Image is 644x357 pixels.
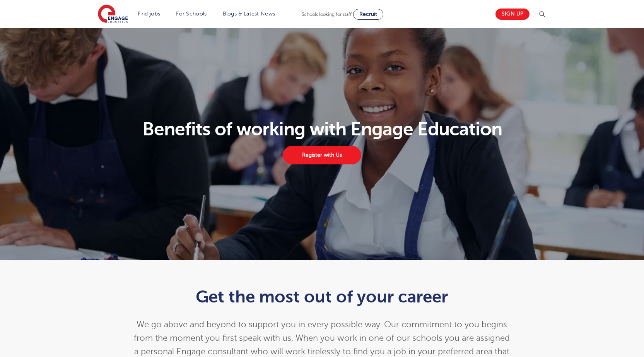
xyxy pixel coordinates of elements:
a: Blogs & Latest News [223,11,275,17]
span: Schools looking for staff [302,12,352,17]
a: Sign up [495,9,530,20]
a: Find jobs [138,11,161,17]
a: For Schools [176,11,207,17]
a: Recruit [353,9,383,20]
h1: Get the most out of your career [132,287,512,306]
a: Register with Us [283,146,361,164]
span: Recruit [359,11,377,17]
h1: Benefits of working with Engage Education [93,120,551,138]
img: Engage Education [98,5,128,24]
